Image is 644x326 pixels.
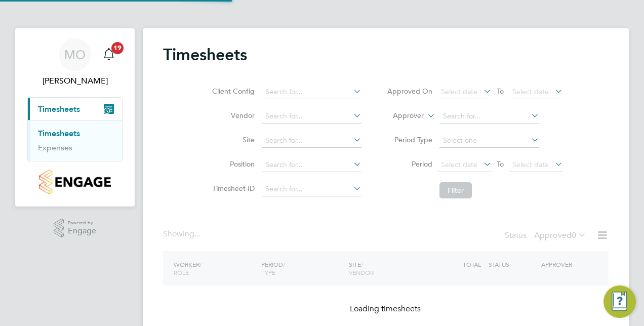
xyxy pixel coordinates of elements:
[64,48,86,61] span: MO
[111,42,124,54] span: 19
[68,219,96,227] span: Powered by
[439,109,539,124] input: Search for...
[54,219,97,238] a: Powered byEngage
[441,87,477,96] span: Select date
[38,129,80,138] a: Timesheets
[512,160,549,169] span: Select date
[387,159,432,169] label: Period
[209,159,255,169] label: Position
[28,120,122,161] div: Timesheets
[99,38,119,71] a: 19
[387,135,432,144] label: Period Type
[262,109,361,124] input: Search for...
[209,184,255,193] label: Timesheet ID
[28,98,122,120] button: Timesheets
[262,134,361,148] input: Search for...
[387,87,432,96] label: Approved On
[38,104,80,114] span: Timesheets
[163,45,247,65] h2: Timesheets
[194,229,200,239] span: ...
[39,170,110,194] img: countryside-properties-logo-retina.png
[512,87,549,96] span: Select date
[27,38,123,87] a: MO[PERSON_NAME]
[378,111,424,121] label: Approver
[163,229,203,239] div: Showing
[441,160,477,169] span: Select date
[262,158,361,172] input: Search for...
[439,182,472,198] button: Filter
[209,135,255,144] label: Site
[494,85,507,98] span: To
[209,111,255,120] label: Vendor
[27,170,123,194] a: Go to home page
[68,227,96,235] span: Engage
[494,157,507,171] span: To
[38,143,72,152] a: Expenses
[209,87,255,96] label: Client Config
[439,134,539,148] input: Select one
[15,28,135,207] nav: Main navigation
[27,75,123,87] span: Matthew ODowd
[262,182,361,196] input: Search for...
[603,286,636,318] button: Engage Resource Center
[505,229,588,243] div: Status
[572,230,576,240] span: 0
[262,85,361,99] input: Search for...
[534,230,586,240] label: Approved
